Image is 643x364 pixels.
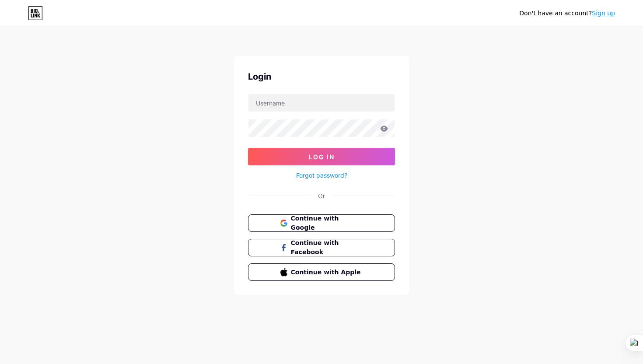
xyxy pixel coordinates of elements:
[248,239,395,256] button: Continue with Facebook
[291,268,363,277] span: Continue with Apple
[248,148,395,165] button: Log In
[291,238,363,257] span: Continue with Facebook
[248,70,395,83] div: Login
[309,153,335,161] span: Log In
[248,214,395,232] button: Continue with Google
[248,94,395,112] input: Username
[318,191,325,200] div: Or
[296,171,347,180] a: Forgot password?
[291,214,363,232] span: Continue with Google
[519,9,615,18] div: Don't have an account?
[248,263,395,281] button: Continue with Apple
[592,10,615,17] a: Sign up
